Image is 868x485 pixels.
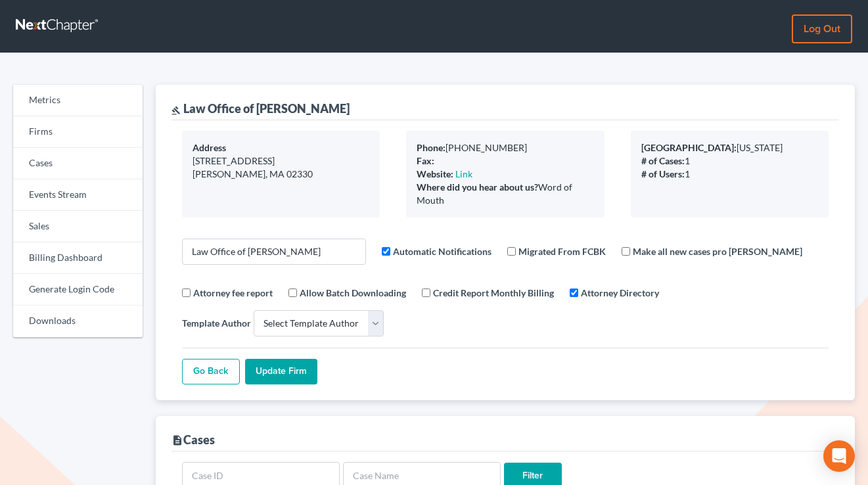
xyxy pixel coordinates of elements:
div: [PERSON_NAME], MA 02330 [193,168,369,181]
i: gavel [171,106,181,115]
a: Cases [13,148,143,179]
div: Cases [171,432,215,448]
b: Fax: [417,155,434,166]
a: Log out [792,14,852,43]
a: Metrics [13,85,143,116]
div: 1 [641,154,818,168]
div: [PHONE_NUMBER] [417,141,593,154]
a: Go Back [182,359,240,385]
div: Word of Mouth [417,181,593,207]
label: Allow Batch Downloading [300,286,406,300]
label: Attorney Directory [581,286,659,300]
div: 1 [641,168,818,181]
b: # of Cases: [641,155,685,166]
a: Billing Dashboard [13,242,143,274]
label: Migrated From FCBK [518,244,606,258]
a: Downloads [13,306,143,337]
div: Law Office of [PERSON_NAME] [171,101,350,116]
a: Events Stream [13,179,143,211]
b: Where did you hear about us? [417,181,538,193]
label: Template Author [182,316,251,330]
a: Firms [13,116,143,148]
b: Address [193,142,226,153]
div: [STREET_ADDRESS] [193,154,369,168]
label: Credit Report Monthly Billing [433,286,554,300]
label: Attorney fee report [193,286,273,300]
a: Sales [13,211,143,242]
b: [GEOGRAPHIC_DATA]: [641,142,737,153]
div: [US_STATE] [641,141,818,154]
b: Website: [417,168,453,179]
b: Phone: [417,142,445,153]
div: Open Intercom Messenger [823,440,855,472]
label: Automatic Notifications [393,244,491,258]
a: Generate Login Code [13,274,143,306]
b: # of Users: [641,168,685,179]
i: description [171,434,183,446]
label: Make all new cases pro [PERSON_NAME] [633,244,802,258]
input: Update Firm [245,359,317,385]
a: Link [455,168,472,179]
